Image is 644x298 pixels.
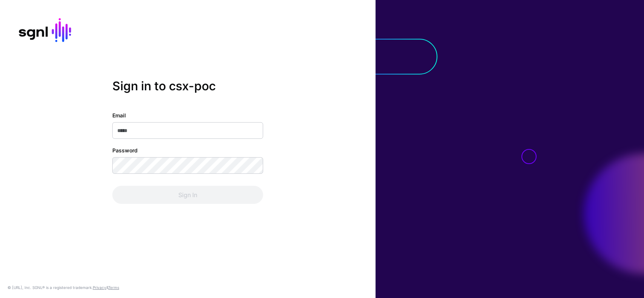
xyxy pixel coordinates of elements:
div: © [URL], Inc. SGNL® is a registered trademark. & [8,284,119,290]
h2: Sign in to csx-poc [112,79,263,93]
a: Terms [108,285,119,290]
label: Email [112,111,126,119]
label: Password [112,146,138,154]
a: Privacy [93,285,106,290]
